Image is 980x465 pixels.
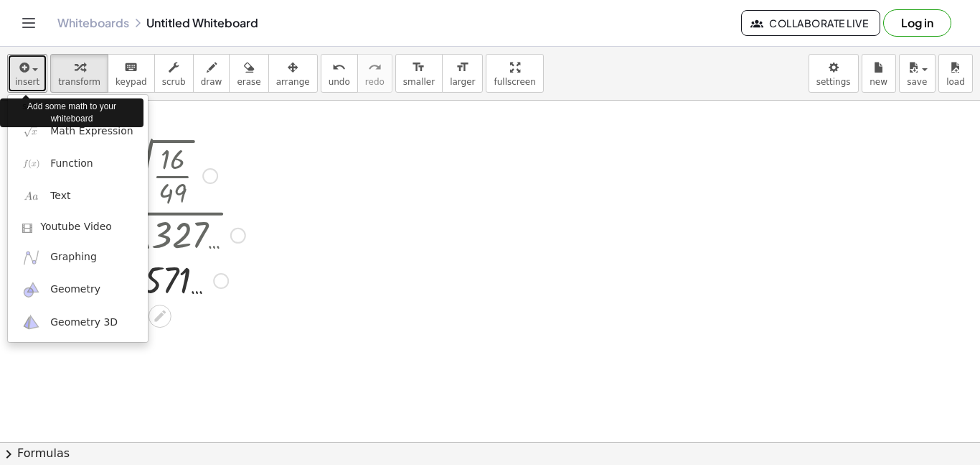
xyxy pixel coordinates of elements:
[946,77,965,87] span: load
[15,77,39,87] span: insert
[237,77,260,87] span: erase
[22,122,40,140] img: sqrt_x.png
[57,16,129,30] a: Whiteboards
[50,189,70,203] span: Text
[22,313,40,331] img: ggb-3d.svg
[17,11,40,34] button: Toggle navigation
[365,77,385,87] span: redo
[8,180,148,213] a: Text
[7,54,47,93] button: insert
[883,9,951,37] button: Log in
[395,54,443,93] button: format_sizesmaller
[403,77,435,87] span: smaller
[332,59,346,76] i: undo
[442,54,483,93] button: format_sizelarger
[154,54,194,93] button: scrub
[494,77,535,87] span: fullscreen
[907,77,927,87] span: save
[321,54,358,93] button: undoundo
[116,77,147,87] span: keypad
[50,316,118,330] span: Geometry 3D
[162,77,186,87] span: scrub
[193,54,230,93] button: draw
[357,54,392,93] button: redoredo
[22,188,40,206] img: Aa.png
[8,147,148,180] a: Function
[8,306,148,339] a: Geometry 3D
[8,241,148,274] a: Graphing
[899,54,936,93] button: save
[268,54,318,93] button: arrange
[58,77,100,87] span: transform
[22,155,40,172] img: f_x.png
[50,282,100,297] span: Geometry
[456,59,469,76] i: format_size
[329,77,350,87] span: undo
[149,305,171,328] div: Edit math
[816,77,851,87] span: settings
[201,77,222,87] span: draw
[412,59,425,76] i: format_size
[40,220,112,234] span: Youtube Video
[8,115,148,147] a: Math Expression
[50,157,93,171] span: Function
[22,281,40,299] img: ggb-geometry.svg
[8,213,148,241] a: Youtube Video
[124,59,138,76] i: keyboard
[50,124,133,139] span: Math Expression
[8,274,148,306] a: Geometry
[809,54,859,93] button: settings
[450,77,475,87] span: larger
[741,10,880,36] button: Collaborate Live
[276,77,310,87] span: arrange
[22,249,40,267] img: ggb-graphing.svg
[108,54,155,93] button: keyboardkeypad
[368,59,382,76] i: redo
[862,54,896,93] button: new
[753,17,868,29] span: Collaborate Live
[50,250,97,264] span: Graphing
[486,54,543,93] button: fullscreen
[229,54,268,93] button: erase
[50,54,108,93] button: transform
[938,54,973,93] button: load
[870,77,887,87] span: new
